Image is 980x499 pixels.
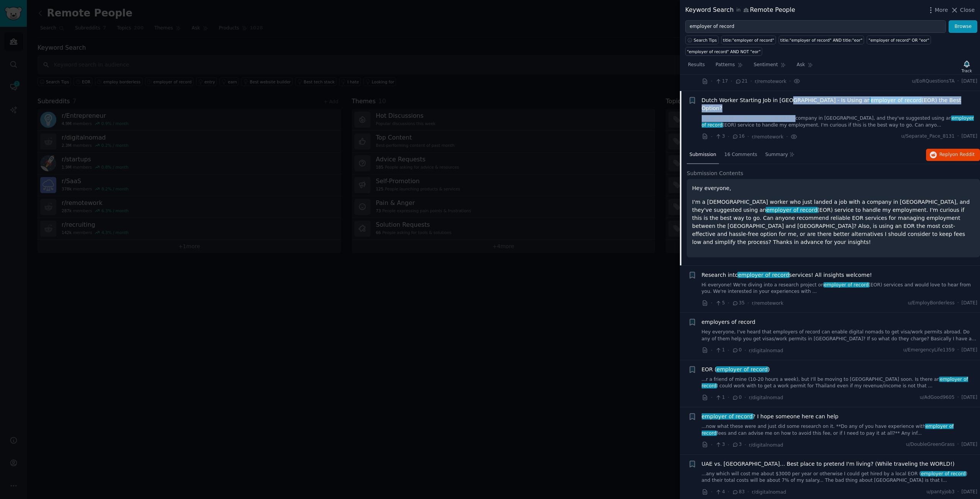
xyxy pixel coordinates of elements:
[747,133,749,141] span: ·
[688,62,705,68] span: Results
[685,5,795,15] div: Keyword Search Remote People
[960,6,975,14] span: Close
[702,271,872,279] a: Research intoemployer of recordservices! All insights welcome!
[711,393,712,401] span: ·
[711,441,712,449] span: ·
[745,393,746,401] span: ·
[702,460,955,468] a: UAE vs. [GEOGRAPHIC_DATA]... Best place to pretend I'm living? (While traveling the WORLD!)
[870,97,922,103] span: employer of record
[908,300,954,307] span: u/EmployBorderless
[723,37,774,43] div: title:"employer of record"
[747,488,749,496] span: ·
[711,488,712,496] span: ·
[728,133,729,141] span: ·
[685,20,946,33] input: Try a keyword related to your business
[901,133,954,140] span: u/Separate_Pace_8131
[962,394,977,401] span: [DATE]
[685,59,707,75] a: Results
[962,441,977,448] span: [DATE]
[920,471,966,476] span: employer of record
[715,441,725,448] span: 3
[749,442,783,448] span: r/digitalnomad
[702,413,839,421] span: ? I hope someone here can help
[711,133,712,141] span: ·
[702,282,978,295] a: Hi everyone! We're diving into a research project onemployer of record(EOR) services and would lo...
[935,6,948,14] span: More
[715,62,735,68] span: Patterns
[721,36,776,44] a: title:"employer of record"
[823,282,869,288] span: employer of record
[715,489,725,496] span: 4
[752,301,784,306] span: r/remotework
[952,152,975,157] span: on Reddit
[732,133,745,140] span: 16
[685,36,719,44] button: Search Tips
[737,272,790,278] span: employer of record
[702,377,968,389] span: employer of record
[939,151,975,158] span: Reply
[732,441,742,448] span: 3
[747,299,749,307] span: ·
[959,59,975,75] button: Track
[794,59,816,75] a: Ask
[755,79,787,84] span: r/remotework
[957,394,959,401] span: ·
[715,133,725,140] span: 3
[926,149,980,161] button: Replyon Reddit
[701,413,753,419] span: employer of record
[867,36,931,44] a: "employer of record" OR "eor"
[736,7,740,14] span: in
[962,489,977,496] span: [DATE]
[957,489,959,496] span: ·
[702,318,756,326] a: employers of record
[702,424,954,436] span: employer of record
[926,489,954,496] span: u/pantyjob3
[728,299,729,307] span: ·
[702,115,978,128] a: ...h worker who just landed a job with a company in [GEOGRAPHIC_DATA], and they've suggested usin...
[754,62,778,68] span: Sentiment
[752,134,784,140] span: r/remotework
[957,300,959,307] span: ·
[962,68,972,73] div: Track
[692,198,975,246] p: I'm a [DEMOGRAPHIC_DATA] worker who just landed a job with a company in [GEOGRAPHIC_DATA], and th...
[962,133,977,140] span: [DATE]
[724,151,757,158] span: 16 Comments
[715,347,725,354] span: 1
[962,347,977,354] span: [DATE]
[751,59,789,75] a: Sentiment
[957,347,959,354] span: ·
[903,347,954,354] span: u/EmergencyLife1359
[752,489,786,495] span: r/digitalnomad
[745,441,746,449] span: ·
[735,78,748,85] span: 21
[927,6,948,14] button: More
[711,346,712,354] span: ·
[951,6,975,14] button: Close
[711,299,712,307] span: ·
[949,20,977,33] button: Browse
[702,271,872,279] span: Research into services! All insights welcome!
[745,346,746,354] span: ·
[732,394,742,401] span: 0
[920,394,954,401] span: u/AdGood9605
[797,62,805,68] span: Ask
[687,169,743,177] span: Submission Contents
[912,78,955,85] span: u/EoRQuestionsTA
[749,348,783,353] span: r/digitalnomad
[687,49,761,54] div: "employer of record" AND NOT "eor"
[728,441,729,449] span: ·
[713,59,745,75] a: Patterns
[689,151,716,158] span: Submission
[732,489,745,496] span: 83
[715,394,725,401] span: 1
[731,77,732,85] span: ·
[789,77,791,85] span: ·
[779,36,864,44] a: title:"employer of record" AND title:"eor"
[702,366,770,374] a: EOR (employer of record)
[728,346,729,354] span: ·
[702,96,978,112] span: Dutch Worker Starting Job in [GEOGRAPHIC_DATA] - Is Using an (EOR) the Best Option?
[702,366,770,374] span: EOR ( )
[906,441,954,448] span: u/DoubleGreenGrass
